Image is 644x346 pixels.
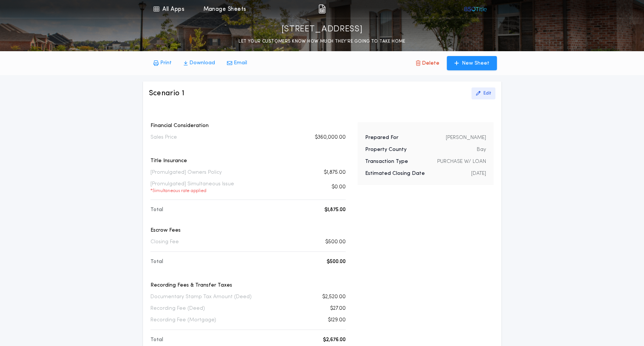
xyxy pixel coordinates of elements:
[462,60,489,67] p: New Sheet
[150,305,205,312] p: Recording Fee (Deed)
[324,169,346,176] p: $1,875.00
[239,38,405,45] p: LET YOUR CUSTOMERS KNOW HOW MUCH THEY’RE GOING TO TAKE HOME
[422,60,439,67] p: Delete
[178,56,221,70] button: Download
[150,336,163,344] p: Total
[446,134,486,142] p: [PERSON_NAME]
[483,90,491,96] p: Edit
[160,59,172,67] p: Print
[150,282,346,289] p: Recording Fees & Transfer Taxes
[324,206,346,214] p: $1,875.00
[332,183,346,191] p: $0.00
[315,134,346,141] p: $360,000.00
[147,56,178,70] button: Print
[150,206,163,214] p: Total
[323,336,346,344] p: $2,676.00
[472,87,495,99] button: Edit
[365,170,425,177] p: Estimated Closing Date
[365,158,408,166] p: Transaction Type
[325,238,346,246] p: $500.00
[463,5,488,13] img: vs-icon
[318,4,326,13] img: img
[150,238,179,246] p: Closing Fee
[221,56,253,70] button: Email
[234,59,247,67] p: Email
[365,134,398,142] p: Prepared For
[189,59,215,67] p: Download
[437,158,486,166] p: PURCHASE W/ LOAN
[328,316,346,324] p: $129.00
[330,305,346,312] p: $27.00
[150,188,234,194] p: * Simultaneous rate applied
[150,293,252,301] p: Documentary Stamp Tax Amount (Deed)
[327,258,346,266] p: $500.00
[447,56,497,70] button: New Sheet
[281,24,363,35] p: [STREET_ADDRESS]
[322,293,346,301] p: $2,520.00
[149,88,185,99] h3: Scenario 1
[410,56,445,70] button: Delete
[150,122,346,130] p: Financial Consideration
[365,146,407,154] p: Property County
[150,227,346,234] p: Escrow Fees
[150,316,216,324] p: Recording Fee (Mortgage)
[150,157,346,165] p: Title Insurance
[477,146,486,154] p: Bay
[150,169,222,176] p: [Promulgated] Owners Policy
[471,170,486,177] p: [DATE]
[150,134,177,141] p: Sales Price
[150,180,234,194] p: [Promulgated] Simultaneous Issue
[150,258,163,266] p: Total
